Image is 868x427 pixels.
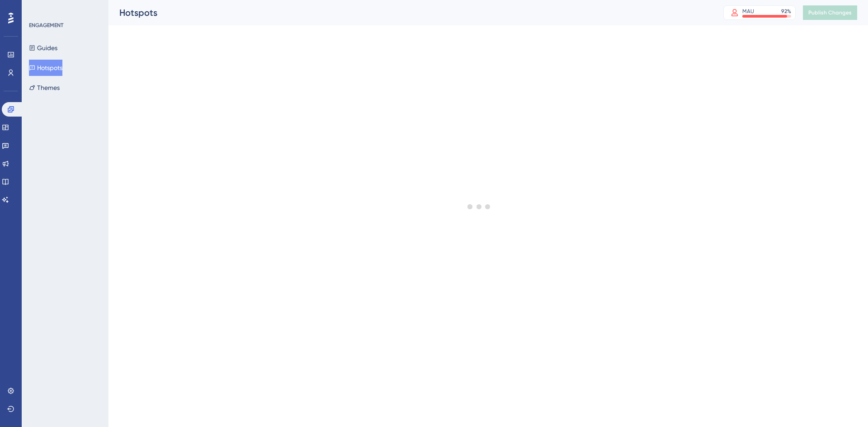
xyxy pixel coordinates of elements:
button: Publish Changes [803,5,857,20]
div: MAU [742,8,754,15]
div: Hotspots [119,6,701,19]
button: Guides [29,40,57,56]
span: Publish Changes [808,9,852,16]
button: Hotspots [29,60,62,76]
div: ENGAGEMENT [29,22,63,29]
div: 92 % [781,8,791,15]
button: Themes [29,80,60,96]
